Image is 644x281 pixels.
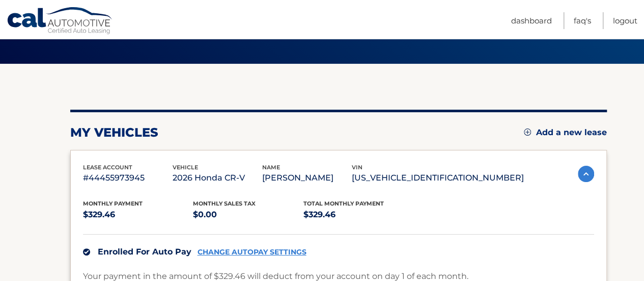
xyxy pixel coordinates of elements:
[173,164,198,171] span: vehicle
[262,164,280,171] span: name
[83,200,143,207] span: Monthly Payment
[524,127,607,138] a: Add a new lease
[578,166,594,182] img: accordion-active.svg
[83,164,132,171] span: lease account
[193,200,256,207] span: Monthly sales Tax
[352,171,524,185] p: [US_VEHICLE_IDENTIFICATION_NUMBER]
[83,171,173,185] p: #44455973945
[613,12,637,29] a: Logout
[193,208,303,222] p: $0.00
[303,208,414,222] p: $329.46
[7,7,114,36] a: Cal Automotive
[352,164,362,171] span: vin
[83,208,193,222] p: $329.46
[262,171,352,185] p: [PERSON_NAME]
[98,247,191,257] span: Enrolled For Auto Pay
[303,200,384,207] span: Total Monthly Payment
[524,129,531,136] img: add.svg
[173,171,262,185] p: 2026 Honda CR-V
[70,125,158,140] h2: my vehicles
[198,248,306,257] a: CHANGE AUTOPAY SETTINGS
[511,12,552,29] a: Dashboard
[574,12,591,29] a: FAQ's
[83,248,90,256] img: check.svg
